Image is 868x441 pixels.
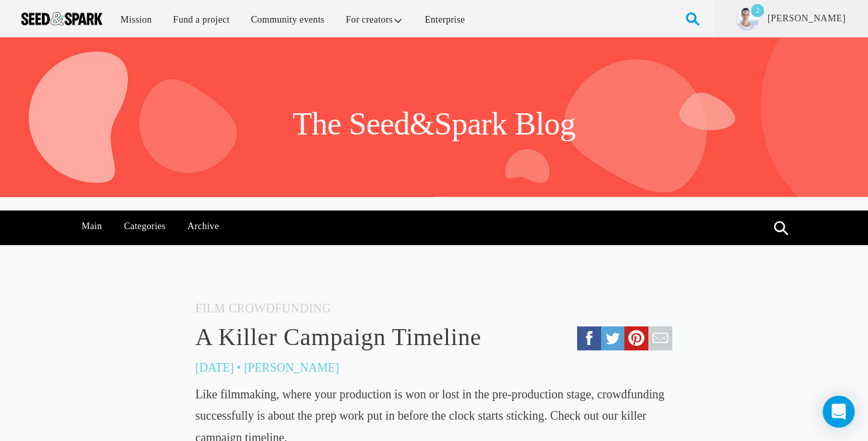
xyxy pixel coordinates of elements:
a: Community events [242,5,334,34]
img: Seed amp; Spark [21,12,103,25]
div: Open Intercom Messenger [823,396,855,428]
img: 512501691ff25889.png [736,7,759,31]
a: [PERSON_NAME] [766,12,847,25]
p: [DATE] [196,357,234,378]
h5: Film Crowdfunding [196,298,673,318]
a: A Killer Campaign Timeline [196,323,673,352]
a: Fund a project [164,5,239,34]
a: For creators [337,5,413,34]
a: Mission [111,5,161,34]
a: Enterprise [415,5,474,34]
a: Main [75,211,109,242]
p: • [PERSON_NAME] [237,357,339,378]
a: Categories [117,211,173,242]
h1: The Seed&Spark Blog [292,104,575,144]
a: Archive [180,211,226,242]
p: 2 [751,4,764,17]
